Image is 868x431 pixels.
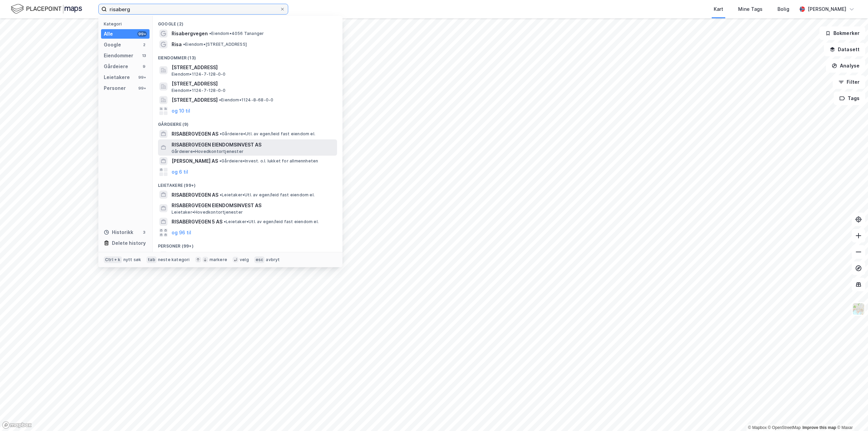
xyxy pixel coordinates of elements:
div: tab [146,256,157,263]
div: 13 [141,53,147,58]
div: velg [240,257,249,262]
div: 3 [141,230,147,235]
img: logo.f888ab2527a4732fd821a326f86c7f29.svg [11,3,82,15]
div: markere [210,257,227,262]
div: Kategori [104,21,150,26]
div: neste kategori [158,257,190,262]
div: Delete history [112,239,146,247]
a: OpenStreetMap [768,425,801,430]
span: Eiendom • 4056 Tananger [209,31,264,36]
span: Risa [172,40,182,48]
span: RISABERGVEGEN 5 AS [172,218,222,226]
div: Ctrl + k [104,256,122,263]
div: Kontrollprogram for chat [834,398,868,431]
a: Improve this map [803,425,836,430]
span: Eiendom • [STREET_ADDRESS] [183,42,247,47]
div: 9 [141,64,147,69]
div: 99+ [137,31,147,37]
a: Mapbox homepage [2,421,32,429]
button: Filter [833,75,865,89]
button: Datasett [824,43,865,56]
div: 99+ [137,85,147,91]
div: 99+ [137,75,147,80]
div: esc [254,256,265,263]
iframe: Chat Widget [834,398,868,431]
span: RISABERGVEGEN AS [172,130,218,138]
span: Leietaker • Utl. av egen/leid fast eiendom el. [224,219,319,224]
span: • [220,131,222,136]
div: Leietakere (99+) [153,177,342,190]
span: • [219,158,221,163]
span: Risabergvegen [172,30,208,38]
span: RISABERGVEGEN EIENDOMSINVEST AS [172,201,334,210]
span: RISABERGVEGEN AS [172,191,218,199]
div: Alle [104,30,113,38]
div: nytt søk [123,257,141,262]
a: Mapbox [748,425,767,430]
span: [STREET_ADDRESS] [172,96,218,104]
div: Leietakere [104,73,130,81]
div: Bolig [777,5,789,13]
div: Eiendommer (13) [153,50,342,62]
span: [STREET_ADDRESS] [172,80,334,88]
div: Mine Tags [738,5,763,13]
img: Z [852,302,865,315]
input: Søk på adresse, matrikkel, gårdeiere, leietakere eller personer [107,4,280,14]
span: • [224,219,226,224]
span: • [209,31,211,36]
button: Analyse [826,59,865,73]
div: [PERSON_NAME] [808,5,846,13]
span: Gårdeiere • Invest. o.l. lukket for allmennheten [219,158,318,164]
span: Gårdeiere • Hovedkontortjenester [172,149,243,154]
span: Gårdeiere • Utl. av egen/leid fast eiendom el. [220,131,315,137]
div: avbryt [266,257,280,262]
div: Kart [714,5,723,13]
span: • [219,97,221,102]
span: Leietaker • Utl. av egen/leid fast eiendom el. [220,192,315,198]
button: og 96 til [172,229,191,237]
button: og 6 til [172,168,188,176]
button: og 10 til [172,107,190,115]
div: Personer (99+) [153,238,342,250]
div: Historikk [104,228,133,236]
div: Google [104,41,121,49]
span: • [220,192,222,197]
button: Tags [834,92,865,105]
span: [STREET_ADDRESS] [172,63,334,72]
span: RISABERGVEGEN EIENDOMSINVEST AS [172,141,334,149]
div: Gårdeiere [104,62,128,71]
div: Eiendommer [104,52,133,60]
span: [PERSON_NAME] AS [172,157,218,165]
span: Eiendom • 1124-7-128-0-0 [172,72,225,77]
div: Google (2) [153,16,342,28]
span: Eiendom • 1124-8-68-0-0 [219,97,273,103]
div: Gårdeiere (9) [153,116,342,129]
button: Bokmerker [820,26,865,40]
div: 2 [141,42,147,47]
span: Leietaker • Hovedkontortjenester [172,210,243,215]
span: Eiendom • 1124-7-128-0-0 [172,88,225,93]
div: Personer [104,84,126,92]
span: • [183,42,185,47]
